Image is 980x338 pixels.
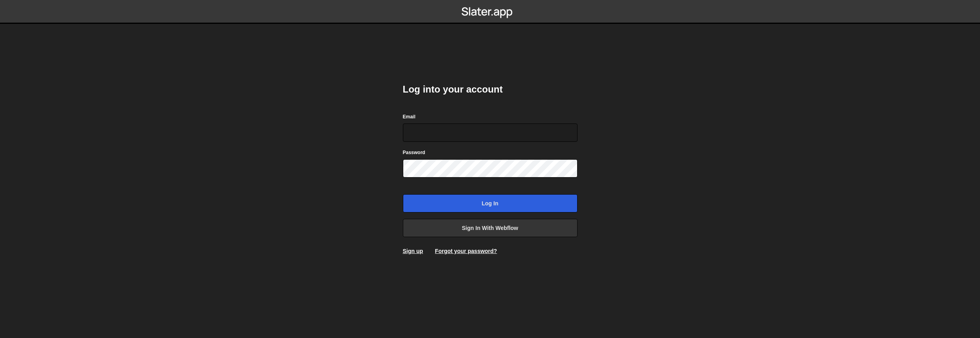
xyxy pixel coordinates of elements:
input: Log in [403,194,578,212]
a: Forgot your password? [435,248,497,254]
a: Sign in with Webflow [403,219,578,237]
h2: Log into your account [403,83,578,96]
label: Password [403,149,426,156]
a: Sign up [403,248,423,254]
label: Email [403,113,416,121]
